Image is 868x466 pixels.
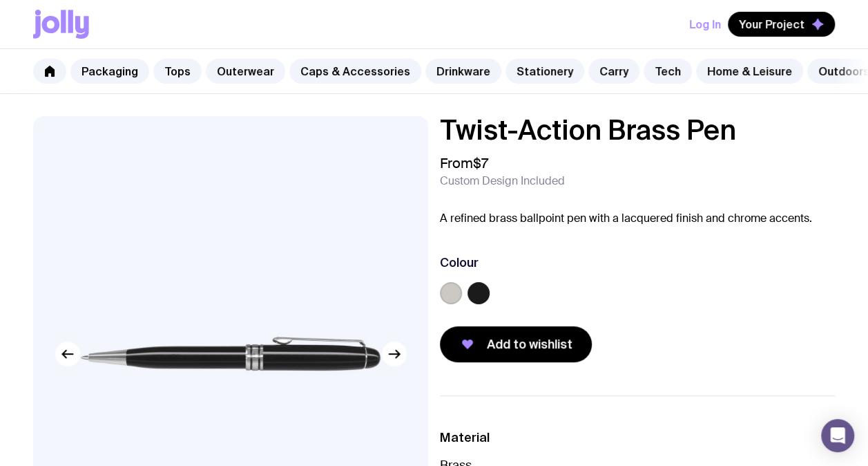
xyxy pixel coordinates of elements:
[70,59,149,84] a: Packaging
[440,254,479,271] h3: Colour
[821,419,854,452] div: Open Intercom Messenger
[689,12,721,37] button: Log In
[289,59,421,84] a: Caps & Accessories
[206,59,285,84] a: Outerwear
[440,174,565,188] span: Custom Design Included
[440,116,812,144] h1: Twist-Action Brass Pen
[588,59,639,84] a: Carry
[696,59,803,84] a: Home & Leisure
[153,59,202,84] a: Tops
[487,336,572,353] span: Add to wishlist
[440,155,488,171] span: From
[644,59,692,84] a: Tech
[440,429,836,446] h3: Material
[440,326,592,362] button: Add to wishlist
[473,154,488,172] span: $7
[440,210,812,227] p: A refined brass ballpoint pen with a lacquered finish and chrome accents.
[505,59,584,84] a: Stationery
[728,12,835,37] button: Your Project
[425,59,501,84] a: Drinkware
[739,17,804,31] span: Your Project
